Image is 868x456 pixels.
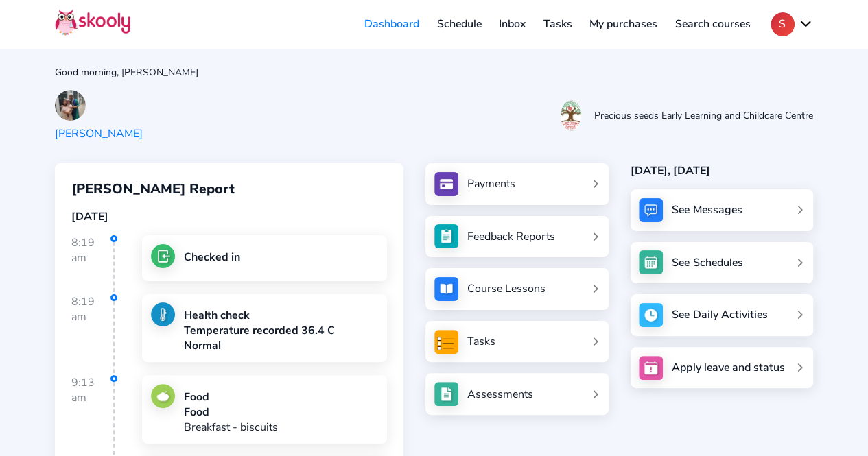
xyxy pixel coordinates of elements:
div: Food [183,389,277,405]
div: 8:19 [71,294,115,374]
button: Schevron down outline [771,12,813,36]
a: My purchases [580,13,666,35]
div: Apply leave and status [672,360,784,375]
img: 202406271240116441475148454889841939285207688848202406271251309428078060196430.jpg [55,90,86,121]
a: Apply leave and status [631,347,813,389]
a: See Daily Activities [631,294,813,336]
div: am [71,390,113,405]
img: see_atten.jpg [434,224,458,248]
div: Normal [183,338,334,353]
a: Search courses [666,13,760,35]
div: Good morning, [PERSON_NAME] [55,66,813,79]
a: Tasks [434,330,600,354]
div: [DATE], [DATE] [631,163,813,178]
div: Precious seeds Early Learning and Childcare Centre [594,109,813,122]
img: temperature.jpg [151,302,175,326]
a: Dashboard [355,13,428,35]
div: 8:19 [71,235,115,292]
div: See Messages [672,202,742,217]
img: activity.jpg [639,303,663,327]
div: am [71,250,113,265]
div: Course Lessons [467,281,546,296]
img: 20210718105934373433842657447720Cj2Zk63JSFPmzEDvho.png [561,100,581,131]
span: [PERSON_NAME] Report [71,180,235,198]
div: Assessments [467,387,533,402]
img: tasksForMpWeb.png [434,330,458,354]
img: schedule.jpg [639,250,663,274]
a: Course Lessons [434,277,600,301]
div: 9:13 [71,375,115,455]
img: courses.jpg [434,277,458,301]
div: am [71,309,113,324]
img: Skooly [55,9,130,36]
div: [DATE] [71,209,387,224]
div: See Daily Activities [672,307,767,322]
div: Tasks [467,334,495,349]
div: Health check [183,308,334,323]
a: See Schedules [631,242,813,284]
a: Feedback Reports [434,224,600,248]
a: Schedule [428,13,491,35]
div: Checked in [183,250,239,265]
a: Payments [434,172,600,196]
div: [PERSON_NAME] [55,126,143,141]
img: assessments.jpg [434,382,458,406]
p: Breakfast - biscuits [183,420,277,435]
a: Inbox [490,13,535,35]
img: apply_leave.jpg [639,356,663,380]
div: Temperature recorded 36.4 C [183,323,334,338]
img: payments.jpg [434,172,458,196]
div: Payments [467,176,515,191]
img: checkin.jpg [151,244,175,268]
img: food.jpg [151,384,175,408]
div: Feedback Reports [467,229,555,244]
div: See Schedules [672,255,742,270]
a: Tasks [535,13,581,35]
a: Assessments [434,382,600,406]
div: Food [183,405,277,420]
img: messages.jpg [639,198,663,222]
